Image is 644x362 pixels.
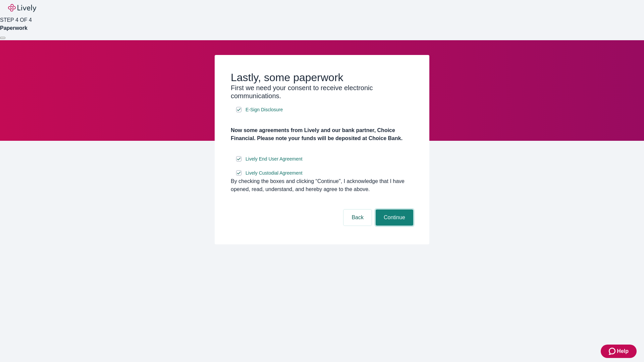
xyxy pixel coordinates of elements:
span: Help [617,347,629,355]
span: E-Sign Disclosure [246,106,283,113]
div: By checking the boxes and clicking “Continue", I acknowledge that I have opened, read, understand... [231,177,413,193]
button: Back [343,209,372,226]
span: Lively End User Agreement [246,156,303,163]
a: e-sign disclosure document [244,169,304,177]
span: Lively Custodial Agreement [246,170,303,177]
svg: Zendesk support icon [609,347,617,355]
button: Continue [376,209,413,226]
h2: Lastly, some paperwork [231,71,413,84]
button: Zendesk support iconHelp [601,345,637,358]
a: e-sign disclosure document [244,155,304,163]
img: Lively [8,4,36,12]
h4: Now some agreements from Lively and our bank partner, Choice Financial. Please note your funds wi... [231,126,413,142]
h3: First we need your consent to receive electronic communications. [231,84,413,100]
a: e-sign disclosure document [244,106,284,114]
